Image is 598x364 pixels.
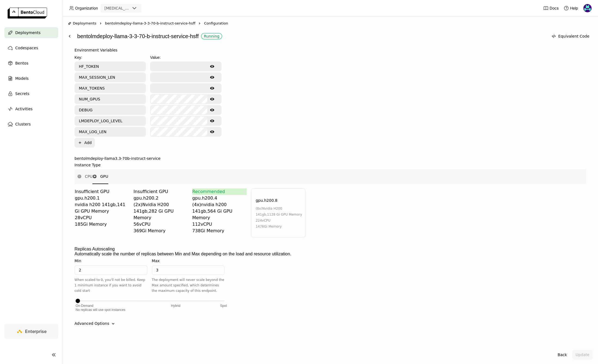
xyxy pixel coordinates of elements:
span: Codespaces [15,45,38,51]
button: Back [554,350,570,360]
button: Show password text [207,62,217,71]
a: Docs [543,5,559,11]
img: logo [8,8,47,19]
button: Equivalent Code [548,31,593,41]
button: Add [75,138,95,148]
a: Activities [4,103,58,114]
div: gpu.h200.8(8x)nvidia h200 141gb,1128 Gi GPU Memory224vCPU1476Gi Memory [251,188,305,237]
input: Key [75,106,145,114]
div: Recommended [192,188,247,195]
button: Show password text [207,106,217,114]
svg: Show password text [210,119,214,123]
nav: Breadcrumbs navigation [68,21,593,26]
div: Instance Type [75,163,101,167]
img: David Zhu [583,4,591,12]
input: Key [75,84,145,93]
div: Insufficient GPU [75,188,129,195]
div: Key: [75,54,146,60]
svg: Plus [78,140,82,145]
input: Key [75,117,145,125]
button: Show password text [207,117,217,125]
div: Advanced Options [75,321,109,326]
span: Activities [15,106,33,112]
button: Update [572,350,593,360]
span: nvidia h200 141gb [192,202,227,214]
a: Clusters [4,119,58,130]
div: Hybrid [171,304,181,308]
div: gpu.h200.4 [192,195,247,201]
div: Max [152,259,160,263]
span: GPU [100,174,108,179]
span: Models [15,75,29,82]
span: Deployments [73,21,96,26]
input: Selected revia. [131,6,131,11]
svg: Show password text [210,64,214,69]
span: bentolmdeploy-llama-3-3-70-b-instruct-service-hsff [105,21,195,26]
div: 56 vCPU [134,221,188,228]
div: (8x) , 1128 Gi GPU Memory [256,206,302,218]
div: Replicas Autoscaling [75,247,115,252]
button: Show password text [207,127,217,136]
span: Clusters [15,121,31,127]
input: Key [75,95,145,103]
svg: Show password text [210,97,214,101]
span: Enterprise [25,329,47,334]
div: 185Gi Memory [75,221,129,228]
svg: Show password text [210,75,214,79]
span: nvidia h200 141gb [256,207,282,216]
svg: Show password text [210,86,214,90]
div: 112 vCPU [192,221,247,228]
div: Spot [220,304,227,308]
div: bentolmdeploy-llama-3-3-70-b-instruct-service-hsff [77,31,546,41]
div: Min [75,259,81,263]
span: nvidia h200 141gb [75,202,116,207]
div: 224 vCPU [256,218,302,224]
div: gpu.h200.1 [75,195,129,201]
div: Running [204,34,219,38]
svg: Down [110,321,116,326]
svg: Show password text [210,130,214,134]
div: Automatically scale the number of replicas between Min and Max depending on the load and resource... [75,252,586,256]
div: (2x) , 282 Gi GPU Memory [134,201,188,221]
span: Bentos [15,60,28,66]
div: The deployment will never scale beyond the Max amount specified, which determines the maximum cap... [152,277,225,293]
span: Configuration [204,21,228,26]
div: gpu.h200.2 [134,195,188,201]
input: Key [75,127,145,136]
div: Help [563,5,578,11]
div: 1476Gi Memory [256,224,302,230]
div: 369Gi Memory [134,228,188,234]
span: Secrets [15,90,29,97]
svg: Show password text [210,108,214,112]
a: Codespaces [4,42,58,53]
button: Show password text [207,84,217,93]
span: Docs [550,6,559,11]
div: Environment Variables [75,48,117,52]
div: gpu.h200.8 [256,197,277,203]
input: Key [75,73,145,82]
span: Help [570,6,578,11]
div: (4x) , 564 Gi GPU Memory [192,201,247,221]
a: Models [4,73,58,84]
span: nvidia h200 141gb [134,202,169,214]
label: bentolmdeploy-llama3.3-70b-instruct-service [75,156,586,161]
a: Enterprise [4,324,58,339]
svg: Right [197,21,202,26]
div: [MEDICAL_DATA] [104,5,130,11]
div: Advanced Options [75,320,586,326]
a: Secrets [4,88,58,99]
button: Show password text [207,95,217,103]
a: Deployments [4,27,58,38]
div: Deployments [68,21,96,26]
span: CPU [85,174,92,179]
div: Insufficient GPUgpu.h200.2(2x)nvidia h200 141gb,282 Gi GPU Memory56vCPU369Gi Memory [134,188,188,237]
div: Value: [150,54,221,60]
div: Recommendedgpu.h200.4(4x)nvidia h200 141gb,564 Gi GPU Memory112vCPU738Gi Memory [192,188,247,237]
button: Show password text [207,73,217,82]
svg: Right [98,21,103,26]
a: Bentos [4,58,58,69]
span: Organization [75,6,98,11]
div: On-Demand [76,304,93,308]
